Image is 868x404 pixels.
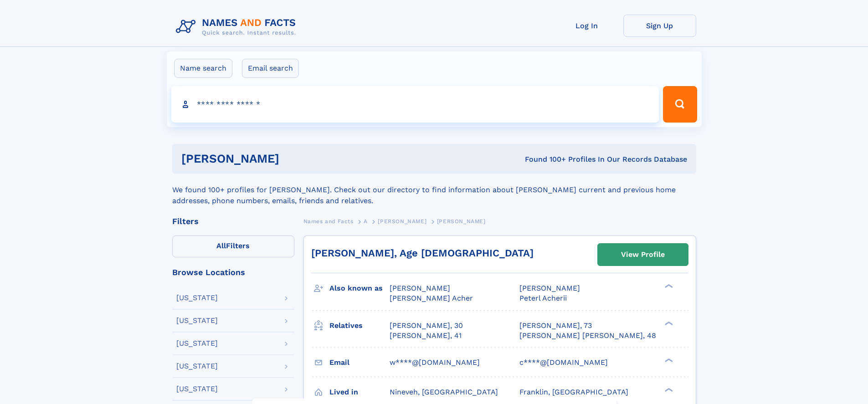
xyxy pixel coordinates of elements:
a: [PERSON_NAME] [PERSON_NAME], 48 [519,331,656,341]
div: ❯ [663,387,673,393]
a: A [364,215,368,227]
a: [PERSON_NAME] [378,215,426,227]
div: ❯ [663,283,673,289]
span: Nineveh, [GEOGRAPHIC_DATA] [390,388,498,396]
h1: [PERSON_NAME] [181,153,402,164]
a: View Profile [598,244,688,266]
span: [PERSON_NAME] [437,218,486,225]
span: All [216,241,226,250]
label: Email search [242,59,299,78]
div: [US_STATE] [176,385,218,393]
span: [PERSON_NAME] Acher [390,294,473,302]
a: [PERSON_NAME], 41 [390,331,462,341]
div: [US_STATE] [176,363,218,370]
div: View Profile [621,244,665,265]
h3: Lived in [329,384,390,400]
span: Peterl Acherii [519,294,567,302]
img: Logo Names and Facts [172,15,303,39]
span: [PERSON_NAME] [519,284,580,292]
label: Filters [172,235,294,257]
span: [PERSON_NAME] [378,218,426,225]
input: search input [171,86,659,123]
div: [US_STATE] [176,340,218,347]
a: [PERSON_NAME], Age [DEMOGRAPHIC_DATA] [311,247,534,259]
div: [US_STATE] [176,294,218,302]
h3: Relatives [329,318,390,333]
div: Browse Locations [172,268,294,276]
a: [PERSON_NAME], 30 [390,321,463,331]
div: Found 100+ Profiles In Our Records Database [402,154,687,164]
h3: Email [329,355,390,370]
a: [PERSON_NAME], 73 [519,321,592,331]
span: A [364,218,368,225]
div: ❯ [663,320,673,326]
h3: Also known as [329,281,390,296]
div: ❯ [663,357,673,363]
a: Log In [550,15,623,37]
span: Franklin, [GEOGRAPHIC_DATA] [519,388,628,396]
a: Sign Up [623,15,696,37]
label: Name search [174,59,232,78]
div: [US_STATE] [176,317,218,324]
button: Search Button [663,86,697,123]
a: Names and Facts [303,215,354,227]
span: [PERSON_NAME] [390,284,450,292]
div: We found 100+ profiles for [PERSON_NAME]. Check out our directory to find information about [PERS... [172,174,696,206]
div: Filters [172,217,294,225]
